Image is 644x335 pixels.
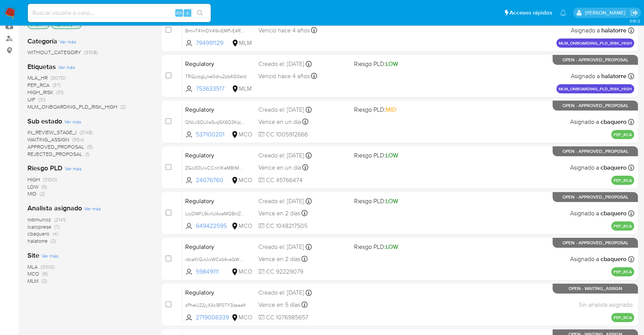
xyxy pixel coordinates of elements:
[585,9,628,16] p: marianela.tarsia@mercadolibre.com
[192,8,208,18] button: search-icon
[176,9,182,16] span: Alt
[560,10,566,16] a: Notificaciones
[630,9,638,17] a: Salir
[186,9,189,16] span: s
[28,8,211,18] input: Buscar usuario o caso...
[509,9,552,17] span: Accesos rápidos
[629,18,640,24] span: 3.161.2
